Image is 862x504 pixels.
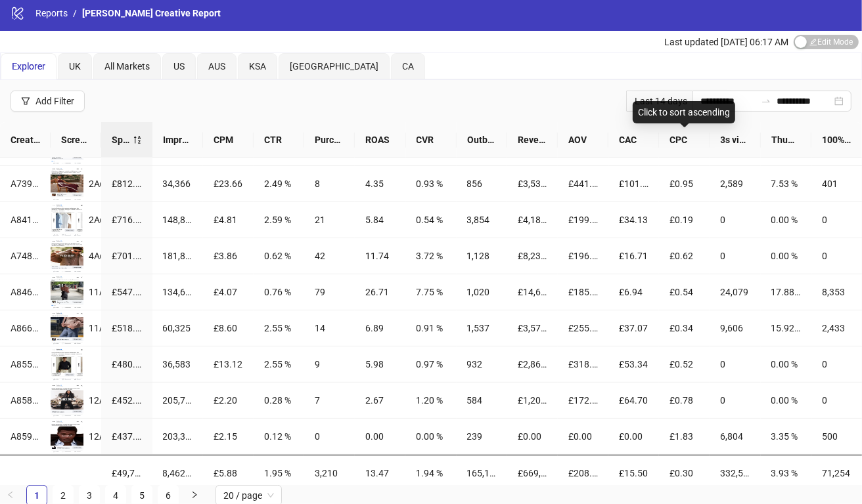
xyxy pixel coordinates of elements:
[568,285,598,299] div: £185.30
[208,61,225,72] span: AUS
[11,429,40,444] div: A859-[PERSON_NAME]-SIGNATURES-VIDEO-MW
[315,285,344,299] div: 79
[416,177,445,191] div: 0.93 %
[82,8,221,18] span: [PERSON_NAME] Creative Report
[112,177,141,191] div: £812.97
[568,177,598,191] div: £441.67
[619,393,648,408] div: £64.70
[33,6,70,20] a: Reports
[619,249,648,263] div: £16.71
[518,177,547,191] div: £3,533.38
[771,249,801,263] div: 0.00 %
[619,133,648,147] span: CAC
[822,249,851,263] div: 0
[104,61,150,72] span: All Markets
[11,285,40,299] div: A846-LEATHER-JACKET-WW
[264,393,294,408] div: 0.28 %
[365,429,395,444] div: 0.00
[822,285,851,299] div: 8,353
[507,122,558,158] th: Revenue
[416,321,445,335] div: 0.91 %
[619,321,648,335] div: £37.07
[112,466,141,480] div: £49,753.40
[568,213,598,227] div: £199.28
[89,251,110,261] span: 4 Ads
[619,285,648,299] div: £6.94
[163,213,193,227] div: 148,866
[315,466,344,480] div: 3,210
[163,321,193,335] div: 60,325
[355,122,405,158] th: ROAS
[112,213,141,227] div: £716.68
[163,466,193,480] div: 8,462,831
[518,393,547,408] div: £1,209.85
[568,429,598,444] div: £0.00
[89,215,110,225] span: 2 Ads
[416,285,445,299] div: 7.75 %
[619,357,648,371] div: £53.34
[720,466,750,480] div: 332,549
[659,122,710,158] th: CPC
[761,96,771,106] span: to
[822,357,851,371] div: 0
[315,429,344,444] div: 0
[619,429,648,444] div: £0.00
[771,429,801,444] div: 3.35 %
[669,466,699,480] div: £0.30
[203,122,254,158] th: CPM
[518,357,547,371] div: £2,869.66
[467,177,497,191] div: 856
[467,393,497,408] div: 584
[568,321,598,335] div: £255.49
[568,466,598,480] div: £208.72
[152,122,203,158] th: Impressions
[264,429,294,444] div: 0.12 %
[720,213,750,227] div: 0
[12,61,45,72] span: Explorer
[51,122,101,158] th: Screenshot
[761,122,811,158] th: Thumbstop Ratio
[11,357,40,371] div: A855-ALL-PRODUCTS-DPA-BAU-AUG-MW
[315,249,344,263] div: 42
[7,491,14,499] span: left
[11,91,85,112] button: Add Filter
[61,133,91,147] span: Screenshot
[518,213,547,227] div: £4,184.85
[467,249,497,263] div: 1,128
[365,213,395,227] div: 5.84
[264,177,294,191] div: 2.49 %
[365,321,395,335] div: 6.89
[669,321,699,335] div: £0.34
[467,133,497,147] span: Outbound Clicks
[11,177,40,191] div: A739-Category
[11,393,40,408] div: A858-[PERSON_NAME]-SIGNATURES-STATIC-WW
[112,429,141,444] div: £437.95
[249,61,266,72] span: KSA
[214,249,243,263] div: £3.86
[771,213,801,227] div: 0.00 %
[191,491,198,499] span: right
[619,466,648,480] div: £15.50
[720,321,750,335] div: 9,606
[467,213,497,227] div: 3,854
[365,285,395,299] div: 26.71
[608,122,659,158] th: CAC
[822,466,851,480] div: 71,254
[112,393,141,408] div: £452.90
[214,213,243,227] div: £4.81
[11,321,40,335] div: A866-KIARA-JACKET-LO-FI-WW
[89,178,110,189] span: 2 Ads
[467,357,497,371] div: 932
[518,321,547,335] div: £3,576.89
[568,357,598,371] div: £318.85
[163,249,193,263] div: 181,867
[264,466,294,480] div: 1.95 %
[771,133,801,147] span: Thumbstop Ratio
[416,213,445,227] div: 0.54 %
[558,122,608,158] th: AOV
[264,133,294,147] span: CTR
[518,249,547,263] div: £8,237.45
[214,357,243,371] div: £13.12
[467,429,497,444] div: 239
[416,249,445,263] div: 3.72 %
